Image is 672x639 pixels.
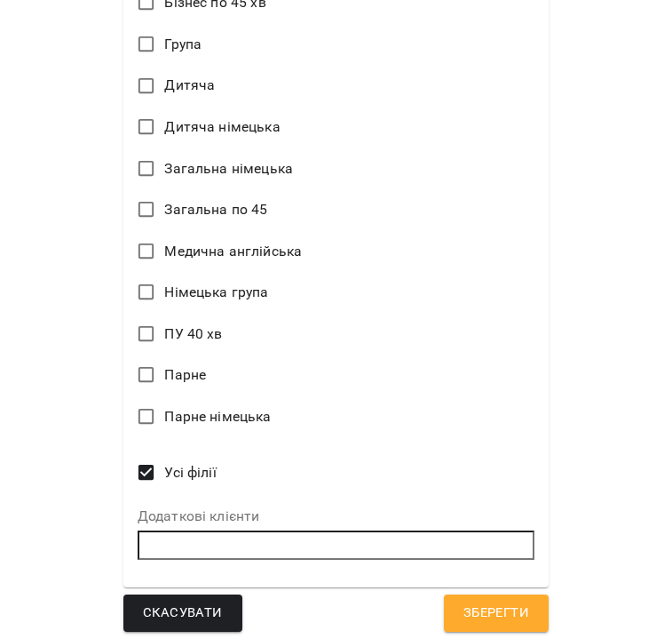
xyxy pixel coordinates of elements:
span: ПУ 40 хв [164,323,222,345]
span: Зберегти [463,602,529,625]
span: Дитяча німецька [164,116,280,138]
span: Парне німецька [164,406,271,427]
label: Додаткові клієнти [138,509,534,523]
span: Загальна по 45 [164,199,267,220]
button: Скасувати [123,595,242,632]
span: Група [164,34,202,55]
span: Скасувати [143,602,223,625]
span: Дитяча [164,75,215,96]
button: Зберегти [444,595,549,632]
span: Німецька група [164,282,268,303]
span: Усі філії [164,462,216,483]
span: Медична англійська [164,241,302,262]
span: Парне [164,364,206,386]
span: Загальна німецька [164,158,293,180]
